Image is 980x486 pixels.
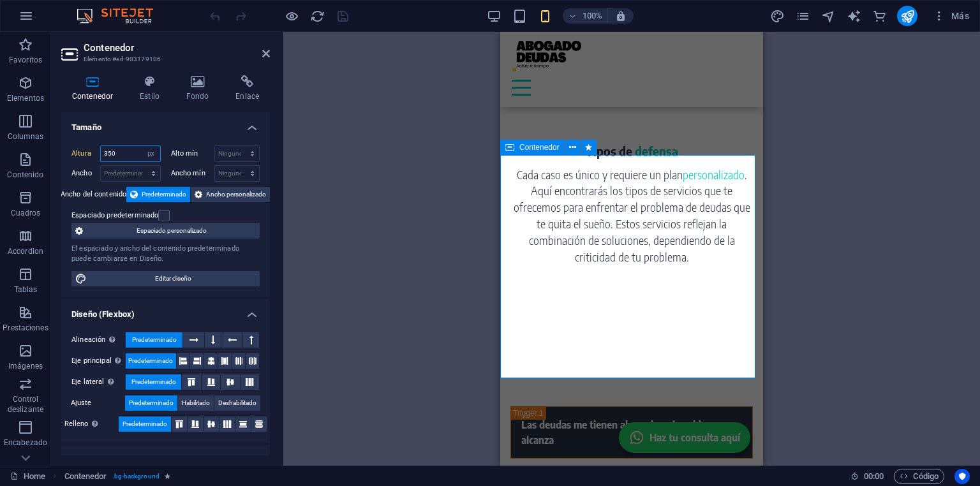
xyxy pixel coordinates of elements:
[191,187,270,202] button: Ancho personalizado
[894,469,944,484] button: Código
[71,374,126,390] label: Eje lateral
[175,75,225,102] h4: Fondo
[218,395,256,411] span: Deshabilitado
[3,323,48,333] p: Prestaciones
[310,9,325,24] i: Volver a cargar página
[519,144,560,151] span: Contenedor
[71,271,260,286] button: Editar diseño
[820,8,836,24] button: navigator
[87,223,256,239] span: Espaciado personalizado
[206,187,266,202] span: Ancho personalizado
[126,374,181,390] button: Predeterminado
[71,223,260,239] button: Espaciado personalizado
[847,9,861,24] i: AI Writer
[8,131,44,142] p: Columnas
[864,469,884,484] span: 00 00
[61,75,129,102] h4: Contenedor
[7,170,43,180] p: Contenido
[71,150,100,157] label: Altura
[71,170,100,177] label: Ancho
[582,8,602,24] h6: 100%
[309,8,325,24] button: reload
[873,471,875,481] span: :
[84,54,244,65] h3: Elemento #ed-903179106
[8,246,43,256] p: Accordion
[126,332,182,348] button: Predeterminado
[928,6,974,26] button: Más
[8,361,43,371] p: Imágenes
[171,150,214,157] label: Alto mín
[71,208,158,223] label: Espaciado predeterminado
[131,374,176,390] span: Predeterminado
[178,395,214,411] button: Habilitado
[770,9,785,24] i: Diseño (Ctrl+Alt+Y)
[126,353,176,369] button: Predeterminado
[61,445,270,468] h4: Accesibilidad
[182,395,210,411] span: Habilitado
[900,9,915,24] i: Publicar
[125,395,177,411] button: Predeterminado
[73,8,169,24] img: Editor Logo
[225,75,270,102] h4: Enlace
[11,208,41,218] p: Cuadros
[119,416,171,432] button: Predeterminado
[563,8,608,24] button: 100%
[128,353,173,369] span: Predeterminado
[64,469,170,484] nav: breadcrumb
[129,395,174,411] span: Predeterminado
[91,271,256,286] span: Editar diseño
[71,353,126,369] label: Eje principal
[14,284,38,295] p: Tablas
[7,93,44,103] p: Elementos
[71,395,125,411] label: Ajuste
[214,395,260,411] button: Deshabilitado
[10,469,45,484] a: Haz clic para cancelar la selección y doble clic para abrir páginas
[900,469,939,484] span: Código
[122,416,167,432] span: Predeterminado
[933,10,969,22] span: Más
[61,112,270,135] h4: Tamaño
[165,473,170,480] i: El elemento contiene una animación
[4,438,47,448] p: Encabezado
[64,469,107,484] span: Haz clic para seleccionar y doble clic para editar
[84,42,270,54] h2: Contenedor
[821,9,836,24] i: Navegador
[284,8,299,24] button: Haz clic para salir del modo de previsualización y seguir editando
[171,170,214,177] label: Ancho mín
[846,8,861,24] button: text_generator
[769,8,785,24] button: design
[112,469,160,484] span: . bg-background
[129,75,175,102] h4: Estilo
[142,187,186,202] span: Predeterminado
[795,8,810,24] button: pages
[872,8,887,24] button: commerce
[71,332,126,348] label: Alineación
[71,244,260,265] div: El espaciado y ancho del contenido predeterminado puede cambiarse en Diseño.
[132,332,177,348] span: Predeterminado
[954,469,970,484] button: Usercentrics
[872,9,887,24] i: Comercio
[126,187,190,202] button: Predeterminado
[61,187,127,202] label: Ancho del contenido
[850,469,884,484] h6: Tiempo de la sesión
[615,10,627,22] i: Al redimensionar, ajustar el nivel de zoom automáticamente para ajustarse al dispositivo elegido.
[61,299,270,322] h4: Diseño (Flexbox)
[9,55,42,65] p: Favoritos
[897,6,917,26] button: publish
[64,416,119,432] label: Relleno
[796,9,810,24] i: Páginas (Ctrl+Alt+S)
